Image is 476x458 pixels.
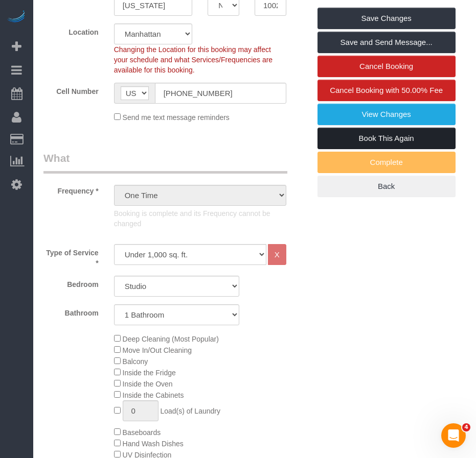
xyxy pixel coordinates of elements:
span: Changing the Location for this booking may affect your schedule and what Services/Frequencies are... [114,45,273,74]
span: Deep Cleaning (Most Popular) [123,335,219,343]
label: Location [36,23,106,37]
legend: What [43,151,287,174]
a: Back [318,176,456,197]
span: Balcony [123,357,148,366]
label: Cell Number [36,83,106,97]
a: Save and Send Message... [318,32,456,53]
img: Automaid Logo [6,10,27,25]
a: Save Changes [318,8,456,29]
span: Inside the Fridge [123,369,176,377]
span: Load(s) of Laundry [160,407,220,415]
label: Bedroom [36,276,106,290]
label: Type of Service * [36,244,106,268]
span: Baseboards [123,428,161,437]
label: Bathroom [36,304,106,318]
span: Inside the Cabinets [123,391,184,399]
p: Booking is complete and its Frequency cannot be changed [114,208,286,229]
span: Cancel Booking with 50.00% Fee [330,86,443,94]
span: Send me text message reminders [123,113,230,122]
span: Hand Wash Dishes [123,440,184,448]
a: Cancel Booking with 50.00% Fee [318,80,456,101]
span: Move In/Out Cleaning [123,346,192,354]
iframe: Intercom live chat [441,423,466,448]
span: Inside the Oven [123,380,173,388]
a: View Changes [318,104,456,125]
span: 4 [462,423,470,431]
a: Book This Again [318,128,456,149]
label: Frequency * [36,182,106,196]
a: Cancel Booking [318,56,456,77]
input: Cell Number [155,83,286,104]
